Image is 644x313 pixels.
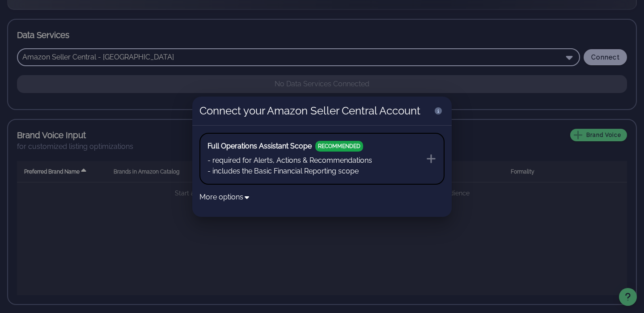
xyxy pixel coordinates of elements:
[315,141,363,152] span: RECOMMENDED
[208,155,372,166] li: - required for Alerts, Actions & Recommendations
[199,133,445,185] button: Full Operations Assistant Scope RECOMMENDED - required for Alerts, Actions & Recommendations - in...
[199,192,250,203] button: More options
[192,97,428,125] div: Connect your Amazon Seller Central Account
[208,141,312,152] span: Full Operations Assistant Scope
[208,166,372,177] li: - includes the Basic Financial Reporting scope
